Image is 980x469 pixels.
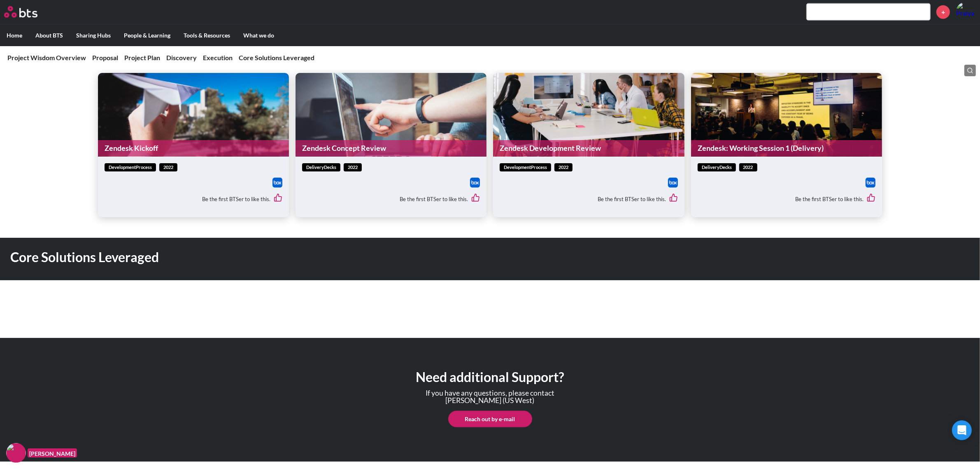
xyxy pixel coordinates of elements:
[493,140,684,156] a: Zendesk Development Review
[344,163,362,172] span: 2022
[6,443,26,463] img: F
[302,188,480,211] div: Be the first BTSer to like this.
[866,178,875,188] a: Download file from Box
[403,389,578,404] p: If you have any questions, please contact [PERSON_NAME] (US West)
[500,163,551,172] span: developmentProcess
[554,163,573,172] span: 2022
[691,140,882,156] a: Zendesk: Working Session 1 (Delivery)
[105,163,156,172] span: developmentProcess
[739,163,757,172] span: 2022
[237,25,281,46] label: What we do
[166,54,197,61] a: Discovery
[4,6,53,18] a: Go home
[448,411,532,427] a: Reach out by e-mail
[302,163,340,172] span: deliveryDecks
[936,5,950,19] a: +
[28,448,77,458] figcaption: [PERSON_NAME]
[952,420,972,440] div: Open Intercom Messenger
[159,163,177,172] span: 2022
[4,6,37,18] img: BTS Logo
[98,140,289,156] a: Zendesk Kickoff
[296,140,487,156] a: Zendesk Concept Review
[500,188,677,211] div: Be the first BTSer to like this.
[470,178,480,188] a: Download file from Box
[239,54,314,61] a: Core Solutions Leveraged
[272,178,282,188] a: Download file from Box
[470,178,480,188] img: Box logo
[117,25,177,46] label: People & Learning
[105,188,282,211] div: Be the first BTSer to like this.
[668,178,678,188] a: Download file from Box
[956,2,976,22] a: Profile
[124,54,160,61] a: Project Plan
[956,2,976,22] img: Praiya Thawornwattanaphol
[203,54,233,61] a: Execution
[70,25,117,46] label: Sharing Hubs
[668,178,678,188] img: Box logo
[698,163,736,172] span: deliveryDecks
[866,178,875,188] img: Box logo
[7,54,86,61] a: Project Wisdom Overview
[92,54,118,61] a: Proposal
[272,178,282,188] img: Box logo
[10,248,682,267] h1: Core Solutions Leveraged
[698,188,875,211] div: Be the first BTSer to like this.
[29,25,70,46] label: About BTS
[177,25,237,46] label: Tools & Resources
[381,368,600,387] h1: Need additional Support?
